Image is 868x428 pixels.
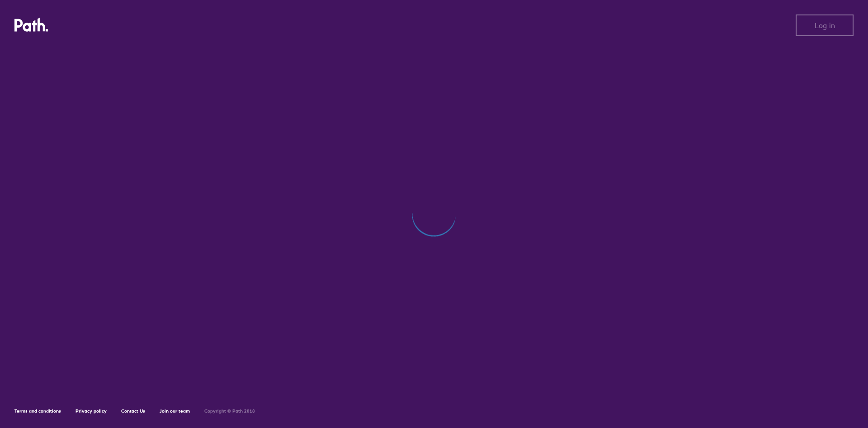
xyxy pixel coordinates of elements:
button: Log in [796,14,854,36]
a: Privacy policy [75,408,107,414]
span: Log in [815,21,835,29]
h6: Copyright © Path 2018 [204,409,255,414]
a: Contact Us [121,408,145,414]
a: Join our team [160,408,190,414]
a: Terms and conditions [14,408,61,414]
